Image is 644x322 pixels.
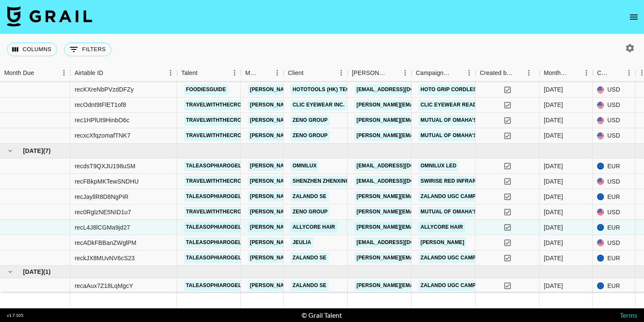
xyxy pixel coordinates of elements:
[418,280,490,291] a: Zalando UGC Campaign
[418,115,523,126] a: Mutual of Omaha’s Advice Center
[593,158,635,174] div: EUR
[290,115,330,126] a: Zeno Group
[354,207,537,217] a: [PERSON_NAME][EMAIL_ADDRESS][PERSON_NAME][DOMAIN_NAME]
[43,147,51,155] span: ( 7 )
[290,100,347,110] a: CliC Eyewear Inc.
[476,65,540,81] div: Created by Grail Team
[544,254,563,262] div: Oct '25
[248,84,387,95] a: [PERSON_NAME][EMAIL_ADDRESS][DOMAIN_NAME]
[70,65,177,81] div: Airtable ID
[75,162,136,170] div: recdsT9QXJU198uSM
[625,9,642,26] button: open drawer
[290,237,313,248] a: Jeulia
[335,66,348,79] button: Menu
[241,65,284,81] div: Manager
[354,115,537,126] a: [PERSON_NAME][EMAIL_ADDRESS][PERSON_NAME][DOMAIN_NAME]
[544,85,563,94] div: Sep '25
[451,67,463,79] button: Sort
[290,207,330,217] a: Zeno Group
[544,65,568,81] div: Month Due
[593,250,635,266] div: EUR
[288,65,304,81] div: Client
[544,282,563,290] div: Nov '25
[184,222,244,233] a: taleasophiarogel
[290,253,329,263] a: Zalando SE
[184,191,244,202] a: taleasophiarogel
[580,66,593,79] button: Menu
[593,128,635,144] div: USD
[593,204,635,220] div: USD
[354,280,537,291] a: [PERSON_NAME][EMAIL_ADDRESS][PERSON_NAME][DOMAIN_NAME]
[354,191,537,202] a: [PERSON_NAME][EMAIL_ADDRESS][PERSON_NAME][DOMAIN_NAME]
[271,66,284,79] button: Menu
[480,65,513,81] div: Created by Grail Team
[248,237,387,248] a: [PERSON_NAME][EMAIL_ADDRESS][DOMAIN_NAME]
[7,43,57,56] button: Select columns
[75,101,126,109] div: recOdnt9tFlET1of8
[418,207,523,217] a: Mutual of Omaha’s Advice Center
[184,130,252,141] a: travelwiththecrows
[75,85,134,94] div: recKXreNbPVzdDFZy
[248,161,387,171] a: [PERSON_NAME][EMAIL_ADDRESS][DOMAIN_NAME]
[418,222,465,233] a: Allycore Hair
[248,115,387,126] a: [PERSON_NAME][EMAIL_ADDRESS][DOMAIN_NAME]
[184,280,244,291] a: taleasophiarogel
[593,113,635,128] div: USD
[354,176,450,187] a: [EMAIL_ADDRESS][DOMAIN_NAME]
[103,67,115,79] button: Sort
[248,191,387,202] a: [PERSON_NAME][EMAIL_ADDRESS][DOMAIN_NAME]
[184,84,228,95] a: foodiesguide
[418,84,527,95] a: Hoto Grip Cordless Spin Scrubber
[302,311,342,319] div: © Grail Talent
[418,176,544,187] a: Swirise Red Infrared [MEDICAL_DATA] Bag
[245,65,259,81] div: Manager
[43,267,51,276] span: ( 1 )
[387,67,399,79] button: Sort
[354,253,537,263] a: [PERSON_NAME][EMAIL_ADDRESS][PERSON_NAME][DOMAIN_NAME]
[75,131,131,140] div: recxcXfqzomafTNK7
[284,65,348,81] div: Client
[75,65,103,81] div: Airtable ID
[354,237,450,248] a: [EMAIL_ADDRESS][DOMAIN_NAME]
[348,65,412,81] div: Booker
[4,145,16,157] button: hide children
[593,65,635,81] div: Currency
[290,84,413,95] a: HOTOTOOLS (HK) TECHNOLOGY CO., LIMITED
[544,193,563,201] div: Oct '25
[248,222,387,233] a: [PERSON_NAME][EMAIL_ADDRESS][DOMAIN_NAME]
[290,176,441,187] a: Shenzhen Zhenxing Ruitong Technology Co., Ltd.
[23,267,43,276] span: [DATE]
[75,223,130,232] div: recL4J8lCGMa9jd27
[354,100,493,110] a: [PERSON_NAME][EMAIL_ADDRESS][DOMAIN_NAME]
[593,189,635,204] div: EUR
[597,65,611,81] div: Currency
[416,65,451,81] div: Campaign (Type)
[418,237,467,248] a: [PERSON_NAME]
[290,222,337,233] a: Allycore Hair
[544,223,563,232] div: Oct '25
[418,191,490,202] a: Zalando UGC Campaign
[304,67,316,79] button: Sort
[4,266,16,278] button: hide children
[75,239,136,247] div: recADkFBBanZWglPM
[184,115,252,126] a: travelwiththecrows
[197,67,209,79] button: Sort
[593,82,635,98] div: USD
[513,67,525,79] button: Sort
[568,67,580,79] button: Sort
[75,282,133,290] div: recaAux7Z18LqMgcY
[184,253,244,263] a: taleasophiarogel
[544,162,563,170] div: Oct '25
[75,177,139,186] div: recFBkpMKTewSNDHU
[623,66,635,79] button: Menu
[593,278,635,293] div: EUR
[540,65,593,81] div: Month Due
[75,116,130,124] div: rec1HPlUt9HinbO6c
[522,66,535,79] button: Menu
[611,67,623,79] button: Sort
[75,193,128,201] div: recJayllR8D8NgPiR
[593,174,635,189] div: USD
[290,280,329,291] a: Zalando SE
[248,207,387,217] a: [PERSON_NAME][EMAIL_ADDRESS][DOMAIN_NAME]
[354,84,450,95] a: [EMAIL_ADDRESS][DOMAIN_NAME]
